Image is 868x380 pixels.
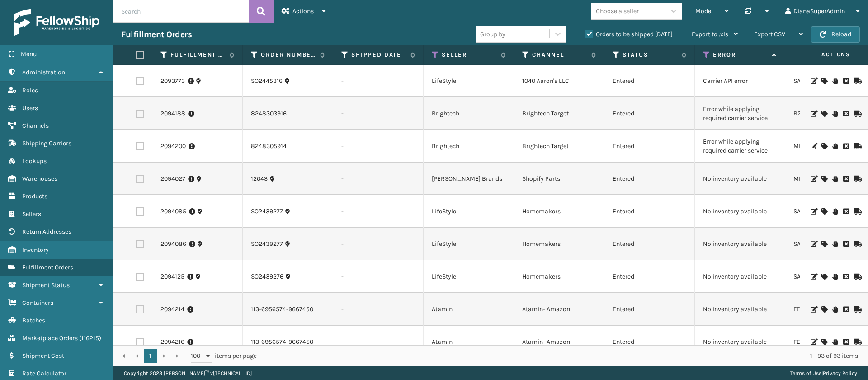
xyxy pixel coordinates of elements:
[623,51,677,59] label: Status
[514,260,604,293] td: Homemakers
[821,208,827,215] i: Assign Carrier and Warehouse
[14,9,99,36] img: logo
[22,192,47,200] span: Products
[22,299,53,307] span: Containers
[695,65,785,97] td: Carrier API error
[22,264,73,271] span: Fulfillment Orders
[424,326,514,358] td: Atamin
[251,142,287,151] a: 8248305914
[854,306,859,313] i: Mark as Shipped
[754,30,785,38] span: Export CSV
[596,6,639,16] div: Choose a seller
[832,339,838,345] i: On Hold
[843,111,849,117] i: Cancel Fulfillment Order
[832,111,838,117] i: On Hold
[695,260,785,293] td: No inventory available
[22,352,64,360] span: Shipment Cost
[843,78,849,84] i: Cancel Fulfillment Order
[793,273,835,280] a: SA-HPTSA3OAT
[811,143,816,149] i: Edit
[832,143,838,149] i: On Hold
[695,97,785,130] td: Error while applying required carrier service
[821,306,827,313] i: Assign Carrier and Warehouse
[22,210,41,218] span: Sellers
[695,130,785,163] td: Error while applying required carrier service
[832,176,838,182] i: On Hold
[790,370,821,376] a: Terms of Use
[251,337,313,346] a: 113-6956574-9667450
[821,241,827,247] i: Assign Carrier and Warehouse
[160,77,185,86] a: 2093773
[585,30,673,38] label: Orders to be shipped [DATE]
[160,174,185,183] a: 2094027
[333,293,424,326] td: -
[333,195,424,228] td: -
[854,176,859,182] i: Mark as Shipped
[514,293,604,326] td: Atamin- Amazon
[695,326,785,358] td: No inventory available
[333,97,424,130] td: -
[695,228,785,260] td: No inventory available
[854,78,859,84] i: Mark as Shipped
[811,78,816,84] i: Edit
[22,370,66,377] span: Rate Calculator
[251,272,283,281] a: SO2439276
[514,228,604,260] td: Homemakers
[424,163,514,195] td: [PERSON_NAME] Brands
[832,208,838,215] i: On Hold
[480,29,505,39] div: Group by
[604,97,695,130] td: Entered
[251,77,283,86] a: SO2445316
[514,65,604,97] td: 1040 Aaron's LLC
[333,228,424,260] td: -
[160,337,184,346] a: 2094216
[333,65,424,97] td: -
[22,68,65,76] span: Administration
[21,50,37,58] span: Menu
[22,334,78,342] span: Marketplace Orders
[790,366,857,380] div: |
[514,326,604,358] td: Atamin- Amazon
[424,130,514,163] td: Brightech
[22,175,57,183] span: Warehouses
[821,111,827,117] i: Assign Carrier and Warehouse
[333,260,424,293] td: -
[843,208,849,215] i: Cancel Fulfillment Order
[832,306,838,313] i: On Hold
[144,349,157,363] a: 1
[292,7,314,15] span: Actions
[170,51,225,59] label: Fulfillment Order Id
[854,208,859,215] i: Mark as Shipped
[22,317,45,324] span: Batches
[811,208,816,215] i: Edit
[604,195,695,228] td: Entered
[191,351,204,361] span: 100
[22,228,71,236] span: Return Addresses
[604,260,695,293] td: Entered
[811,274,816,280] i: Edit
[124,366,252,380] p: Copyright 2023 [PERSON_NAME]™ v [TECHNICAL_ID]
[604,163,695,195] td: Entered
[160,305,184,314] a: 2094214
[793,110,836,117] a: B2-2D3A-9D3B
[793,77,844,85] a: SA-AGS-FS2U5-CY
[821,78,827,84] i: Assign Carrier and Warehouse
[424,228,514,260] td: LifeStyle
[854,274,859,280] i: Mark as Shipped
[121,29,192,40] h3: Fulfillment Orders
[251,305,313,314] a: 113-6956574-9667450
[832,274,838,280] i: On Hold
[811,26,860,43] button: Reload
[695,7,711,15] span: Mode
[811,306,816,313] i: Edit
[793,47,856,62] span: Actions
[160,207,186,216] a: 2094085
[424,195,514,228] td: LifeStyle
[604,326,695,358] td: Entered
[333,130,424,163] td: -
[442,51,496,59] label: Seller
[251,174,268,183] a: 12043
[823,370,857,376] a: Privacy Policy
[843,274,849,280] i: Cancel Fulfillment Order
[692,30,728,38] span: Export to .xls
